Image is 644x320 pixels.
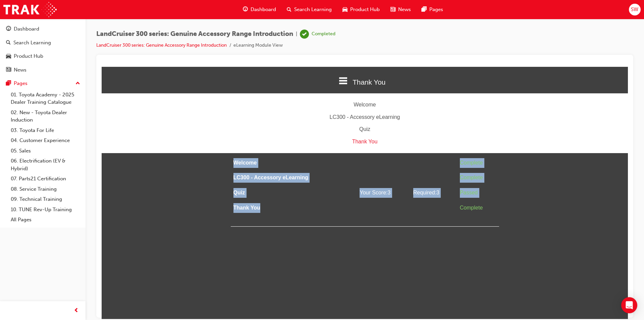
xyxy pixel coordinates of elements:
[251,6,276,13] span: Dashboard
[281,3,337,16] a: search-iconSearch Learning
[129,119,248,134] td: Quiz
[74,307,79,315] span: prev-icon
[251,11,284,19] span: Thank You
[422,5,427,14] span: pages-icon
[8,174,83,184] a: 07. Parts21 Certification
[8,107,83,125] a: 02. New - Toyota Dealer Induction
[398,6,411,13] span: News
[6,26,11,32] span: guage-icon
[129,134,248,149] td: Thank You
[3,50,83,62] a: Product Hub
[621,297,637,313] div: Open Intercom Messenger
[8,194,83,204] a: 09. Technical Training
[337,3,385,16] a: car-iconProduct Hub
[416,3,448,16] a: pages-iconPages
[294,6,332,13] span: Search Learning
[8,184,83,194] a: 08. Service Training
[429,6,443,13] span: Pages
[390,5,395,14] span: news-icon
[8,90,83,107] a: 01. Toyota Academy - 2025 Dealer Training Catalogue
[385,3,416,16] a: news-iconNews
[14,25,39,33] div: Dashboard
[8,135,83,146] a: 04. Customer Experience
[96,30,293,38] span: LandCruiser 300 series: Genuine Accessory Range Introduction
[8,156,83,174] a: 06. Electrification (EV & Hybrid)
[3,37,83,49] a: Search Learning
[3,21,83,77] button: DashboardSearch LearningProduct HubNews
[300,30,309,39] span: learningRecordVerb_COMPLETE-icon
[358,106,395,116] div: Complete
[629,4,641,15] button: SW
[129,103,248,119] td: LC300 - Accessory eLearning
[233,42,283,49] li: eLearning Module View
[3,23,83,35] a: Dashboard
[287,5,291,14] span: search-icon
[8,125,83,136] a: 03. Toyota For Life
[14,66,26,74] div: News
[6,53,11,59] span: car-icon
[3,77,83,90] button: Pages
[296,30,297,38] span: |
[14,80,28,87] div: Pages
[312,123,338,129] span: Required: 3
[243,5,248,14] span: guage-icon
[13,39,51,47] div: Search Learning
[129,89,248,104] td: Welcome
[631,6,638,13] span: SW
[358,121,395,131] div: Passed
[342,5,347,14] span: car-icon
[6,40,11,46] span: search-icon
[3,64,83,76] a: News
[312,31,335,37] div: Completed
[6,81,11,87] span: pages-icon
[8,215,83,225] a: All Pages
[237,3,281,16] a: guage-iconDashboard
[350,6,380,13] span: Product Hub
[358,91,395,101] div: Complete
[14,52,43,60] div: Product Hub
[8,204,83,215] a: 10. TUNE Rev-Up Training
[358,136,395,146] div: Complete
[6,67,11,73] span: news-icon
[96,42,227,48] a: LandCruiser 300 series: Genuine Accessory Range Introduction
[3,2,57,17] img: Trak
[8,146,83,156] a: 05. Sales
[258,123,289,129] span: Your Score: 3
[75,79,80,88] span: up-icon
